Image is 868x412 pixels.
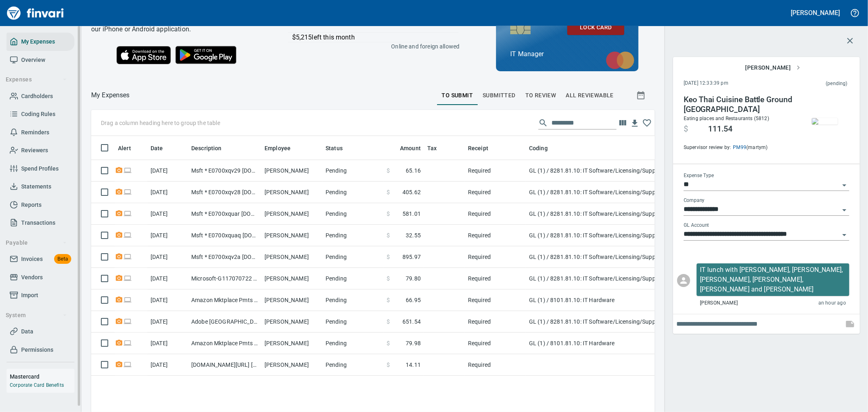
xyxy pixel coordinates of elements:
span: Invoices [21,254,43,264]
button: Click to remember these column choices [641,117,653,129]
img: Get it on Google Play [171,42,241,68]
span: Receipt Required [115,362,123,367]
h4: Keo Thai Cuisine Battle Ground [GEOGRAPHIC_DATA] [684,95,794,114]
td: [PERSON_NAME] [261,246,322,268]
span: Amount [389,143,421,153]
span: Date [151,143,163,153]
span: Receipt Required [115,168,123,173]
a: Cardholders [7,87,74,105]
td: GL (1) / 8281.81.10: IT Software/Licensing/Support [526,160,729,182]
span: Data [21,327,33,337]
a: My Expenses [7,33,74,51]
a: PM99 [731,145,747,150]
td: Pending [322,160,383,182]
img: receipts%2Ftapani%2F2025-10-08%2FwRyD7Dpi8Aanou5rLXT8HKXjbai2__BVq9kjHh7SuPzoOn3BbS_thumb.jpg [812,118,838,125]
span: 65.16 [406,167,421,175]
span: [DATE] 12:33:39 pm [684,79,777,88]
span: 66.95 [406,296,421,304]
button: Download table [629,117,641,129]
span: Submitted [483,90,516,101]
td: GL (1) / 8101.81.10: IT Hardware [526,289,729,311]
span: $ [387,253,390,261]
span: 581.01 [402,210,421,218]
label: Expense Type [684,173,714,178]
td: Amazon Mktplace Pmts [DOMAIN_NAME][URL] WA [188,289,261,311]
button: [PERSON_NAME] [742,60,804,75]
a: Corporate Card Benefits [10,382,64,388]
td: [DATE] [147,203,188,225]
span: 895.97 [402,253,421,261]
span: Alert [118,143,131,153]
td: Msft * E0700xquar [DOMAIN_NAME] WA [188,203,261,225]
p: My Expenses [91,90,130,100]
span: Vendors [21,272,43,283]
span: [PERSON_NAME] [745,63,800,73]
span: $ [387,274,390,283]
span: Eating places and Restaurants (5812) [684,116,769,121]
span: Reports [21,200,42,210]
span: Coding Rules [21,109,55,119]
td: [PERSON_NAME] [261,203,322,225]
span: Receipt Required [115,189,123,195]
span: $ [684,124,688,134]
span: 14.11 [406,361,421,369]
span: Permissions [21,345,53,355]
td: [PERSON_NAME] [261,333,322,354]
td: [DATE] [147,160,188,182]
td: GL (1) / 8281.81.10: IT Software/Licensing/Support [526,225,729,246]
a: Vendors [7,268,74,287]
span: Reviewers [21,145,48,156]
div: Click for options [697,263,849,296]
td: [PERSON_NAME] [261,311,322,333]
td: Required [465,246,526,268]
td: [PERSON_NAME] [261,225,322,246]
td: Required [465,333,526,354]
h5: [PERSON_NAME] [791,9,840,17]
td: GL (1) / 8281.81.10: IT Software/Licensing/Support [526,311,729,333]
span: Payable [6,238,67,248]
button: Choose columns to display [617,117,629,129]
span: Online transaction [123,297,132,302]
td: [PERSON_NAME] [261,160,322,182]
button: Open [839,229,850,241]
span: Employee [265,143,291,153]
td: [DATE] [147,225,188,246]
span: Receipt Required [115,319,123,324]
a: Permissions [7,341,74,359]
span: Online transaction [123,319,132,324]
td: GL (1) / 8281.81.10: IT Software/Licensing/Support [526,246,729,268]
span: Alert [118,143,142,153]
td: Required [465,182,526,203]
td: [DATE] [147,182,188,203]
td: GL (1) / 8281.81.10: IT Software/Licensing/Support [526,182,729,203]
td: [PERSON_NAME] [261,354,322,376]
button: Expenses [2,72,70,87]
span: System [6,310,67,320]
td: Required [465,160,526,182]
span: Tax [427,143,447,153]
span: 111.54 [708,124,732,134]
td: GL (1) / 8281.81.10: IT Software/Licensing/Support [526,268,729,289]
a: Reports [7,196,74,214]
span: $ [387,210,390,218]
span: $ [387,296,390,304]
nav: breadcrumb [91,90,130,100]
td: [PERSON_NAME] [261,268,322,289]
span: Online transaction [123,254,132,259]
td: Required [465,354,526,376]
span: [PERSON_NAME] [700,299,738,307]
p: IT lunch with [PERSON_NAME], [PERSON_NAME], [PERSON_NAME], [PERSON_NAME], [PERSON_NAME] and [PERS... [700,265,846,294]
button: Open [839,180,850,191]
td: [DATE] [147,354,188,376]
label: GL Account [684,223,709,228]
span: Import [21,290,38,300]
td: Msft * E0700xqv29 [DOMAIN_NAME] WA [188,160,261,182]
td: Amazon Mktplace Pmts [DOMAIN_NAME][URL] WA [188,333,261,354]
span: Receipt [468,143,499,153]
span: Description [191,143,232,153]
td: [DATE] [147,246,188,268]
p: IT Manager [510,49,624,59]
td: Required [465,203,526,225]
td: Required [465,225,526,246]
span: Online transaction [123,168,132,173]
